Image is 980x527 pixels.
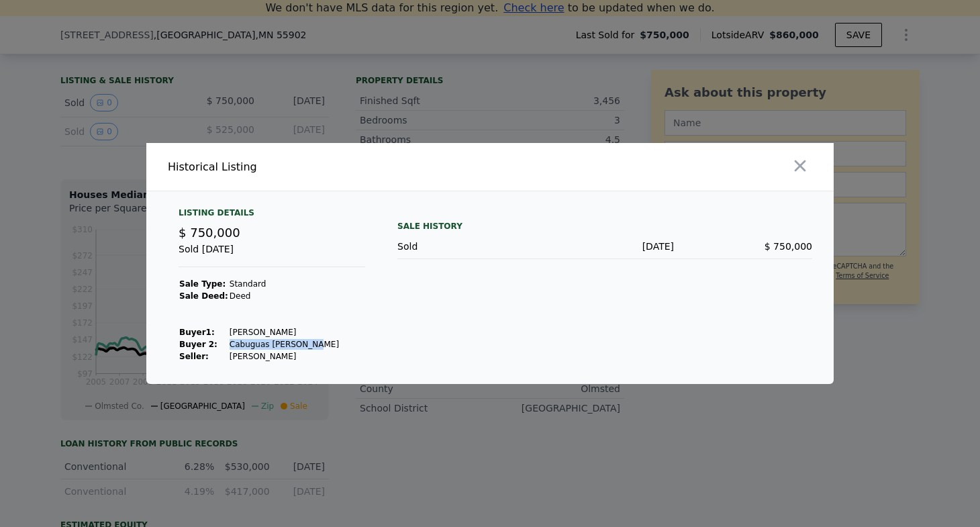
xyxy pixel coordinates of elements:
[536,240,674,253] div: [DATE]
[229,278,340,290] td: Standard
[229,338,340,350] td: Cabuguas [PERSON_NAME]
[179,279,226,289] strong: Sale Type:
[229,326,340,338] td: [PERSON_NAME]
[179,242,365,267] div: Sold [DATE]
[179,352,209,361] strong: Seller :
[179,340,217,349] strong: Buyer 2:
[179,226,240,240] span: $ 750,000
[229,290,340,302] td: Deed
[229,350,340,363] td: [PERSON_NAME]
[765,241,812,252] span: $ 750,000
[168,159,485,175] div: Historical Listing
[397,218,812,234] div: Sale History
[179,328,215,337] strong: Buyer 1 :
[179,291,228,301] strong: Sale Deed:
[397,240,536,253] div: Sold
[179,207,365,224] div: Listing Details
